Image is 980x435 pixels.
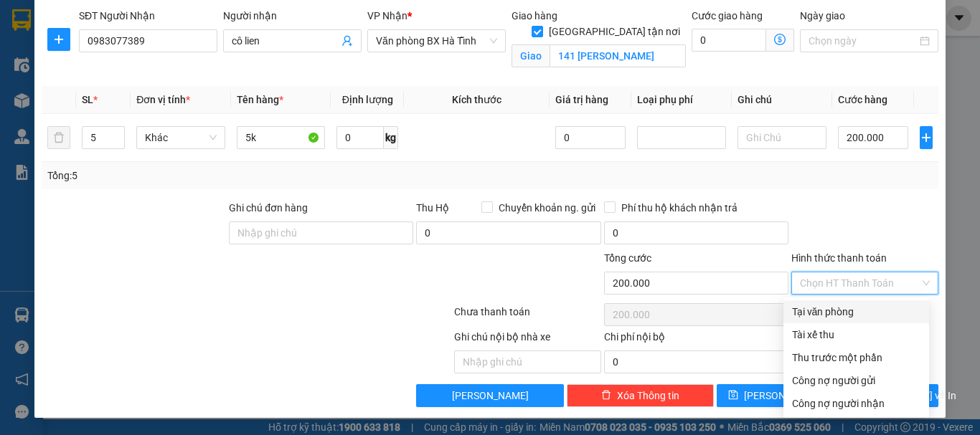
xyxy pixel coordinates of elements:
label: Ghi chú đơn hàng [229,202,308,214]
div: Chưa thanh toán [453,304,603,329]
div: Người nhận [223,8,362,24]
span: [PERSON_NAME] [452,388,529,403]
span: plus [48,34,70,45]
div: Tổng: 5 [47,168,380,183]
span: Phí thu hộ khách nhận trả [616,200,743,216]
button: [PERSON_NAME] [416,384,563,407]
input: Giao tận nơi [550,44,686,67]
span: save [728,390,738,401]
label: Hình thức thanh toán [791,252,887,264]
span: Đơn vị tính [136,94,190,105]
input: Ghi chú đơn hàng [229,221,413,244]
span: Tên hàng [237,94,283,105]
input: Cước giao hàng [692,29,766,52]
span: dollar-circle [774,34,786,45]
button: delete [47,126,70,149]
button: printer[PERSON_NAME] và In [829,384,938,407]
div: Công nợ người gửi [792,373,920,388]
span: Giao hàng [512,10,557,21]
div: Cước gửi hàng sẽ được ghi vào công nợ của người nhận [783,392,929,415]
input: VD: Bàn, Ghế [237,126,326,149]
span: Tổng cước [604,252,651,264]
span: [GEOGRAPHIC_DATA] tận nơi [543,24,686,39]
span: Thu Hộ [416,202,449,214]
input: Ghi Chú [738,126,826,149]
button: plus [920,126,933,149]
span: [PERSON_NAME] [744,388,821,403]
div: Chi phí nội bộ [604,329,788,350]
span: Kích thước [452,94,501,105]
span: Xóa Thông tin [617,388,679,403]
span: VP Nhận [367,10,407,21]
div: Ghi chú nội bộ nhà xe [454,329,601,350]
div: Thu trước một phần [792,350,920,365]
input: Ngày giao [809,33,917,49]
button: deleteXóa Thông tin [567,384,714,407]
span: Giao [512,44,550,67]
span: kg [384,126,398,149]
div: Tài xế thu [792,327,920,343]
span: Khác [145,127,217,148]
input: Nhập ghi chú [454,350,601,373]
span: Văn phòng BX Hà Tĩnh [376,30,497,52]
span: Cước hàng [838,94,887,105]
span: Định lượng [342,94,393,105]
span: delete [601,390,611,401]
span: Chuyển khoản ng. gửi [493,200,601,216]
button: plus [47,28,70,51]
span: SL [82,94,93,105]
span: user-add [341,35,353,47]
div: Tại văn phòng [792,304,920,320]
th: Loại phụ phí [631,86,732,114]
span: Giá trị hàng [555,94,608,105]
th: Ghi chú [732,86,832,114]
button: save[PERSON_NAME] [717,384,826,407]
div: Cước gửi hàng sẽ được ghi vào công nợ của người gửi [783,369,929,392]
div: Công nợ người nhận [792,396,920,411]
label: Cước giao hàng [692,10,763,21]
div: SĐT Người Nhận [79,8,217,24]
input: 0 [555,126,626,149]
label: Ngày giao [800,10,845,21]
span: plus [920,132,932,143]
